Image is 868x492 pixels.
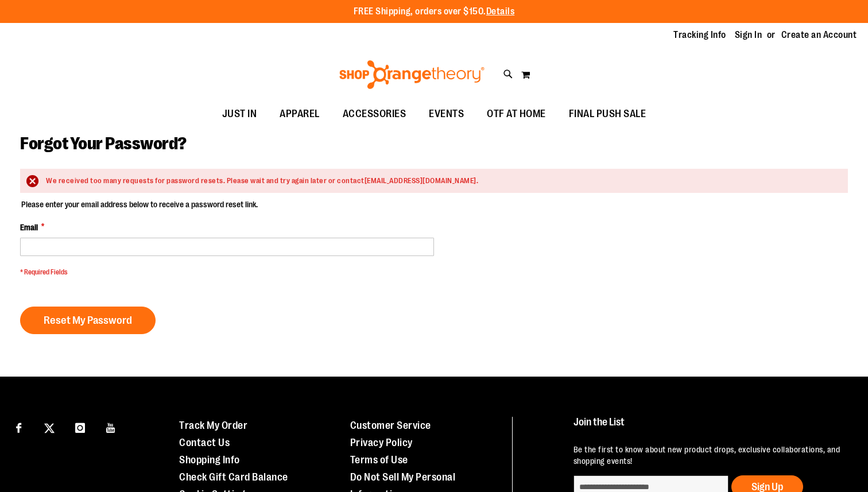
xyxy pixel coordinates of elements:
[487,101,546,127] span: OTF AT HOME
[280,101,320,127] span: APPAREL
[350,437,413,448] a: Privacy Policy
[338,60,486,89] img: Shop Orangetheory
[20,134,187,153] span: Forgot Your Password?
[781,29,857,41] a: Create an Account
[44,423,55,433] img: Twitter
[350,454,408,466] a: Terms of Use
[211,101,269,127] a: JUST IN
[573,444,846,467] p: Be the first to know about new product drops, exclusive collaborations, and shopping events!
[573,417,846,438] h4: Join the List
[70,417,90,437] a: Visit our Instagram page
[20,222,38,233] span: Email
[331,101,418,127] a: ACCESSORIES
[268,101,331,127] a: APPAREL
[486,6,515,17] a: Details
[179,454,240,466] a: Shopping Info
[343,101,406,127] span: ACCESSORIES
[20,307,156,334] button: Reset My Password
[44,314,132,327] span: Reset My Password
[429,101,464,127] span: EVENTS
[350,420,431,431] a: Customer Service
[179,437,230,448] a: Contact Us
[673,29,726,41] a: Tracking Info
[20,268,434,277] span: * Required Fields
[354,5,515,18] p: FREE Shipping, orders over $150.
[475,101,557,127] a: OTF AT HOME
[569,101,646,127] span: FINAL PUSH SALE
[417,101,475,127] a: EVENTS
[179,471,288,483] a: Check Gift Card Balance
[46,176,836,187] div: We received too many requests for password resets. Please wait and try again later or contact
[365,176,479,185] span: [EMAIL_ADDRESS][DOMAIN_NAME].
[9,417,29,437] a: Visit our Facebook page
[735,29,762,41] a: Sign In
[20,199,259,210] legend: Please enter your email address below to receive a password reset link.
[179,420,247,431] a: Track My Order
[222,101,257,127] span: JUST IN
[40,417,60,437] a: Visit our X page
[101,417,121,437] a: Visit our Youtube page
[557,101,658,127] a: FINAL PUSH SALE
